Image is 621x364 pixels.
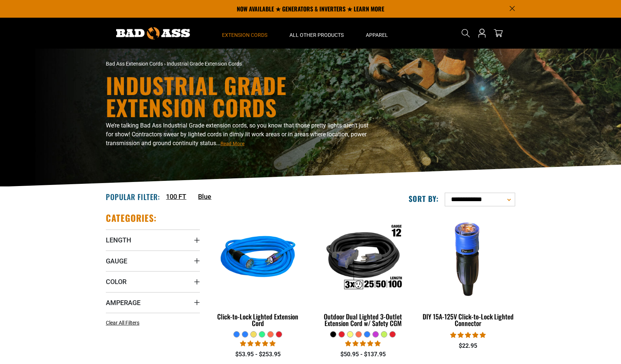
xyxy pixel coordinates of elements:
[366,32,388,38] span: Apparel
[289,32,344,38] span: All Other Products
[106,319,142,327] a: Clear All Filters
[106,292,200,313] summary: Amperage
[164,61,166,67] span: ›
[106,121,375,148] p: We’re talking Bad Ass Industrial Grade extension cords, so you know that those pretty lights aren...
[106,212,157,224] h2: Categories:
[106,251,200,271] summary: Gauge
[222,32,267,38] span: Extension Cords
[106,271,200,292] summary: Color
[106,298,140,307] span: Amperage
[355,18,399,49] summary: Apparel
[167,61,242,67] span: Industrial Grade Extension Cords
[106,277,126,286] span: Color
[106,320,139,326] span: Clear All Filters
[166,192,186,202] a: 100 FT
[460,27,472,39] summary: Search
[316,350,410,359] div: $50.95 - $137.95
[221,141,244,146] span: Read More
[116,27,190,39] img: Bad Ass Extension Cords
[240,340,275,347] span: 4.87 stars
[211,212,305,331] a: blue Click-to-Lock Lighted Extension Cord
[409,194,439,203] label: Sort by:
[106,230,200,250] summary: Length
[421,216,514,301] img: DIY 15A-125V Click-to-Lock Lighted Connector
[106,60,375,68] nav: breadcrumbs
[278,18,355,49] summary: All Other Products
[106,192,160,202] h2: Popular Filter:
[211,350,305,359] div: $53.95 - $253.95
[316,216,409,301] img: Outdoor Dual Lighted 3-Outlet Extension Cord w/ Safety CGM
[198,192,211,202] a: Blue
[106,74,375,118] h1: Industrial Grade Extension Cords
[421,313,515,326] div: DIY 15A-125V Click-to-Lock Lighted Connector
[316,212,410,331] a: Outdoor Dual Lighted 3-Outlet Extension Cord w/ Safety CGM Outdoor Dual Lighted 3-Outlet Extensio...
[106,236,131,244] span: Length
[212,216,305,301] img: blue
[316,313,410,326] div: Outdoor Dual Lighted 3-Outlet Extension Cord w/ Safety CGM
[106,61,163,67] a: Bad Ass Extension Cords
[211,18,278,49] summary: Extension Cords
[450,332,486,339] span: 4.84 stars
[421,342,515,350] div: $22.95
[421,212,515,331] a: DIY 15A-125V Click-to-Lock Lighted Connector DIY 15A-125V Click-to-Lock Lighted Connector
[211,313,305,326] div: Click-to-Lock Lighted Extension Cord
[345,340,381,347] span: 4.80 stars
[106,257,127,265] span: Gauge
